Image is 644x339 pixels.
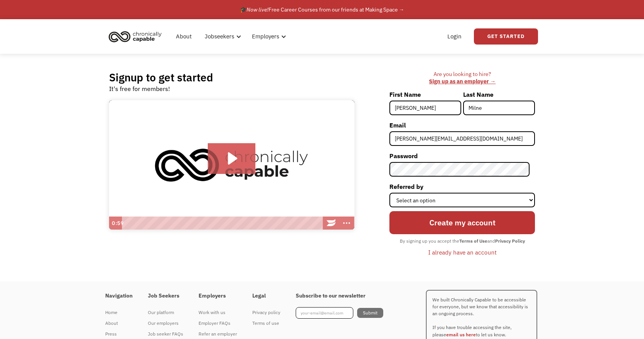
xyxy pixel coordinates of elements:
h4: Employers [199,293,237,299]
a: email us here [446,332,476,337]
div: 🎓 Free Career Courses from our friends at Making Space → [240,5,404,14]
img: Introducing Chronically Capable [109,100,354,230]
a: Sign up as an employer → [429,78,495,85]
div: Work with us [199,308,237,317]
strong: Privacy Policy [495,238,525,244]
div: Our employers [148,319,183,328]
input: Create my account [389,211,535,234]
div: Playbar [126,217,320,230]
div: Refer an employer [199,329,237,339]
div: Job seeker FAQs [148,329,183,339]
button: Play Video: Introducing Chronically Capable [208,143,256,174]
div: Jobseekers [205,32,234,41]
input: your-email@email.com [296,307,353,319]
h4: Job Seekers [148,293,183,299]
h4: Navigation [105,293,132,299]
a: home [106,28,167,45]
div: Are you looking to hire? ‍ [389,71,535,85]
a: Get Started [474,28,538,45]
input: Joni [389,101,461,115]
form: Footer Newsletter [296,307,383,319]
a: Privacy policy [252,307,280,318]
h4: Subscribe to our newsletter [296,293,383,299]
strong: Terms of Use [459,238,487,244]
a: Login [443,24,466,49]
h2: Signup to get started [109,71,213,84]
div: I already have an account [428,248,497,257]
a: I already have an account [422,246,502,259]
div: By signing up you accept the and [396,236,529,246]
a: Wistia Logo -- Learn More [324,217,339,230]
div: Privacy policy [252,308,280,317]
a: Employer FAQs [199,318,237,329]
a: About [105,318,132,329]
h4: Legal [252,293,280,299]
input: john@doe.com [389,131,535,146]
a: Our platform [148,307,183,318]
input: Submit [357,308,383,318]
a: Work with us [199,307,237,318]
div: It's free for members! [109,84,170,93]
div: About [105,319,132,328]
a: Terms of use [252,318,280,329]
label: Password [389,150,535,162]
img: Chronically Capable logo [106,28,164,45]
label: Referred by [389,180,535,193]
div: Employers [252,32,279,41]
div: Home [105,308,132,317]
div: Employers [247,24,288,49]
label: Last Name [463,88,535,101]
button: Show more buttons [339,217,354,230]
em: Now live! [247,6,268,13]
form: Member-Signup-Form [389,88,535,259]
input: Mitchell [463,101,535,115]
a: Home [105,307,132,318]
a: About [171,24,196,49]
div: Press [105,329,132,339]
div: Our platform [148,308,183,317]
div: Jobseekers [200,24,243,49]
div: Terms of use [252,319,280,328]
div: Employer FAQs [199,319,237,328]
a: Our employers [148,318,183,329]
label: First Name [389,88,461,101]
label: Email [389,119,535,131]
